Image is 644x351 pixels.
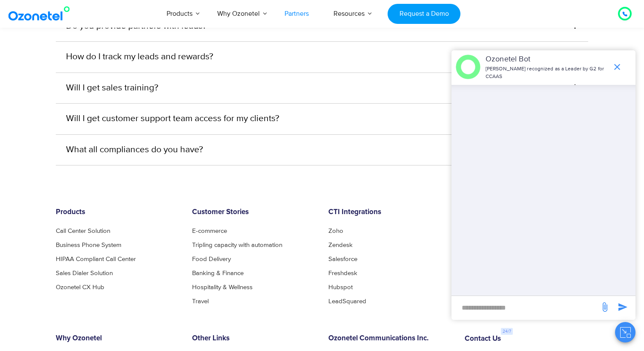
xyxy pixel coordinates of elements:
[388,4,460,24] a: Request a Demo
[614,299,631,316] span: send message
[66,143,203,157] a: What all compliances do you have?
[486,54,608,65] p: Ozonetel Bot
[66,112,279,126] a: Will I get customer support team access for my clients?
[328,270,357,276] a: Freshdesk
[56,104,588,134] div: Will I get customer support team access for my clients?
[56,270,113,276] a: Sales Dialer Solution
[56,73,588,104] div: Will I get sales training?
[56,42,588,73] div: How do I track my leads and rewards?
[56,284,104,290] a: Ozonetel CX Hub
[328,256,357,262] a: Salesforce
[456,55,480,79] img: header
[192,242,282,248] a: Tripling capacity with automation
[609,58,626,75] span: end chat or minimize
[192,208,316,217] h6: Customer Stories
[596,299,613,316] span: send message
[328,208,452,217] h6: CTI Integrations
[328,334,452,343] h6: Ozonetel Communications Inc.
[486,65,608,81] p: [PERSON_NAME] recognized as a Leader by G2 for CCAAS
[456,300,595,316] div: new-msg-input
[192,334,316,343] h6: Other Links
[328,298,366,305] a: LeadSquared
[192,298,209,305] a: Travel
[56,256,136,262] a: HIPAA Compliant Call Center
[615,322,635,342] button: Close chat
[192,228,227,234] a: E-commerce
[56,208,179,217] h6: Products
[192,270,244,276] a: Banking & Finance
[66,81,158,95] a: Will I get sales training?
[328,284,353,290] a: Hubspot
[192,256,231,262] a: Food Delivery
[56,334,179,343] h6: Why Ozonetel
[56,242,121,248] a: Business Phone System
[56,228,110,234] a: Call Center Solution
[56,135,588,165] div: What all compliances do you have?
[328,228,343,234] a: Zoho
[192,284,253,290] a: Hospitality & Wellness
[66,50,213,64] a: How do I track my leads and rewards?
[328,242,353,248] a: Zendesk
